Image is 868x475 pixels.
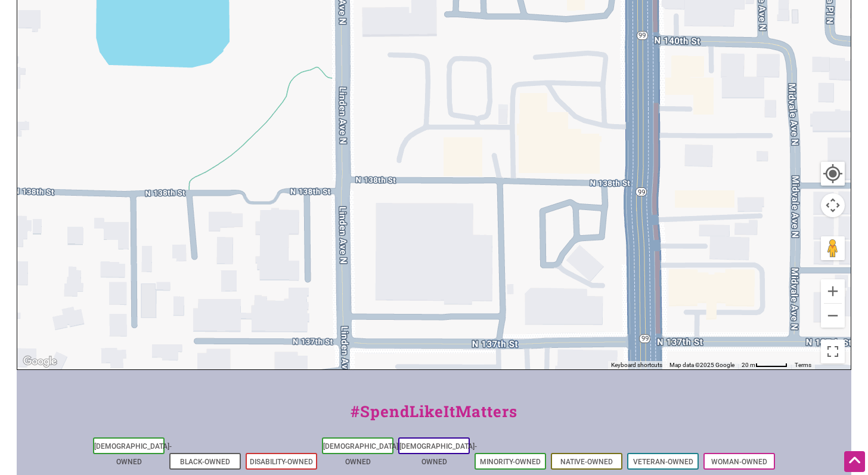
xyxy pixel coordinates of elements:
span: 20 m [742,362,755,368]
a: Disability-Owned [250,458,313,466]
button: Zoom out [821,304,845,328]
div: Scroll Back to Top [844,451,865,472]
a: [DEMOGRAPHIC_DATA]-Owned [399,442,477,466]
a: Native-Owned [560,458,613,466]
a: Minority-Owned [480,458,541,466]
span: Map data ©2025 Google [669,362,734,368]
button: Zoom in [821,279,845,303]
a: [DEMOGRAPHIC_DATA]-Owned [323,442,401,466]
a: [DEMOGRAPHIC_DATA]-Owned [94,442,172,466]
a: Black-Owned [180,458,230,466]
a: Terms (opens in new tab) [795,362,811,368]
button: Toggle fullscreen view [820,339,845,364]
button: Your Location [821,162,845,186]
div: #SpendLikeItMatters [17,400,851,435]
button: Drag Pegman onto the map to open Street View [821,236,845,260]
button: Keyboard shortcuts [611,361,662,369]
img: Google [20,354,60,369]
a: Open this area in Google Maps (opens a new window) [20,354,60,369]
button: Map camera controls [821,193,845,217]
button: Map Scale: 20 m per 50 pixels [738,361,791,369]
a: Veteran-Owned [633,458,693,466]
a: Woman-Owned [711,458,767,466]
